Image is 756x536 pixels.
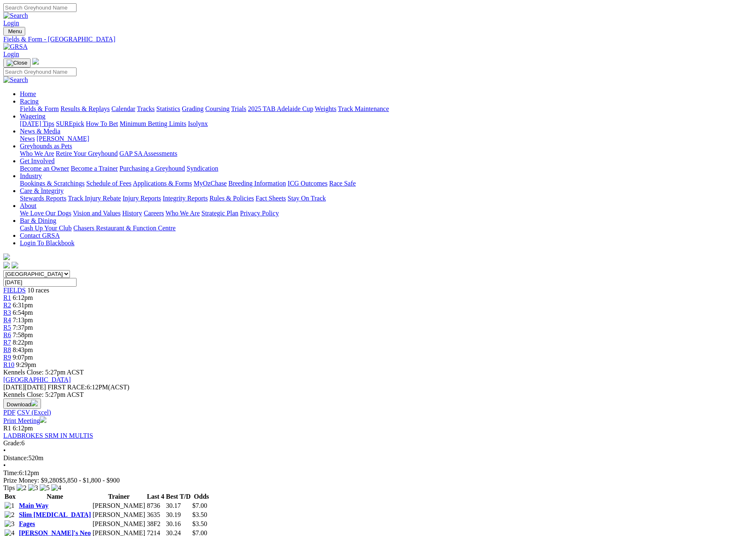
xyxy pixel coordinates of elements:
[27,287,49,294] span: 10 races
[3,302,11,309] a: R2
[20,172,42,179] a: Industry
[202,210,238,217] a: Strategic Plan
[20,128,60,135] a: News & Media
[8,28,22,34] span: Menu
[3,36,753,43] a: Fields & Form - [GEOGRAPHIC_DATA]
[188,120,208,127] a: Isolynx
[32,58,39,65] img: logo-grsa-white.png
[3,454,28,461] span: Distance:
[3,324,11,331] span: R5
[192,520,207,527] span: $3.50
[20,180,84,187] a: Bookings & Scratchings
[20,135,753,142] div: News & Media
[166,502,191,510] td: 30.17
[3,384,25,391] span: [DATE]
[288,180,327,187] a: ICG Outcomes
[19,520,35,527] a: Fages
[92,502,146,510] td: [PERSON_NAME]
[315,105,336,112] a: Weights
[194,180,227,187] a: MyOzChase
[20,150,54,157] a: Who We Are
[56,120,84,127] a: SUREpick
[19,493,91,501] th: Name
[3,51,19,58] a: Login
[146,511,165,519] td: 3635
[5,502,14,509] img: 1
[3,68,77,76] input: Search
[3,316,11,324] a: R4
[16,361,36,368] span: 9:29pm
[20,90,36,97] a: Home
[3,19,19,27] a: Login
[3,454,753,462] div: 520m
[68,195,121,202] a: Track Injury Rebate
[166,493,191,501] th: Best T/D
[92,520,146,528] td: [PERSON_NAME]
[7,60,27,66] img: Close
[122,210,142,217] a: History
[13,354,33,361] span: 9:07pm
[3,477,753,484] div: Prize Money: $9,280
[19,511,91,518] a: Slim [MEDICAL_DATA]
[20,225,753,232] div: Bar & Dining
[120,120,186,127] a: Minimum Betting Limits
[13,294,33,301] span: 6:12pm
[20,142,72,150] a: Greyhounds as Pets
[122,195,161,202] a: Injury Reports
[20,165,753,172] div: Get Involved
[3,439,22,447] span: Grade:
[13,316,33,324] span: 7:13pm
[3,331,11,338] a: R6
[166,520,191,528] td: 30.16
[12,262,18,268] img: twitter.svg
[20,217,56,224] a: Bar & Dining
[3,294,11,301] span: R1
[120,150,178,157] a: GAP SA Assessments
[20,105,59,112] a: Fields & Form
[20,195,66,202] a: Stewards Reports
[3,309,11,316] a: R3
[71,165,118,172] a: Become a Trainer
[3,43,28,51] img: GRSA
[3,425,11,432] span: R1
[3,361,14,368] span: R10
[73,210,120,217] a: Vision and Values
[329,180,355,187] a: Race Safe
[146,520,165,528] td: 38F2
[20,180,753,187] div: Industry
[3,447,6,454] span: •
[166,511,191,519] td: 30.19
[73,225,175,232] a: Chasers Restaurant & Function Centre
[20,210,753,217] div: About
[144,210,164,217] a: Careers
[51,484,61,492] img: 4
[3,354,11,361] a: R9
[20,210,71,217] a: We Love Our Dogs
[156,105,180,112] a: Statistics
[13,425,33,432] span: 6:12pm
[137,105,155,112] a: Tracks
[3,3,77,12] input: Search
[192,502,207,509] span: $7.00
[3,58,31,68] button: Toggle navigation
[20,105,753,113] div: Racing
[20,165,69,172] a: Become an Owner
[3,409,753,416] div: Download
[56,150,118,157] a: Retire Your Greyhound
[20,187,64,194] a: Care & Integrity
[17,484,26,492] img: 2
[40,484,50,492] img: 5
[3,384,46,391] span: [DATE]
[3,278,77,287] input: Select date
[92,511,146,519] td: [PERSON_NAME]
[28,484,38,492] img: 3
[3,439,753,447] div: 6
[166,210,200,217] a: Who We Are
[20,113,46,120] a: Wagering
[13,339,33,346] span: 8:22pm
[5,511,14,519] img: 2
[20,239,74,246] a: Login To Blackbook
